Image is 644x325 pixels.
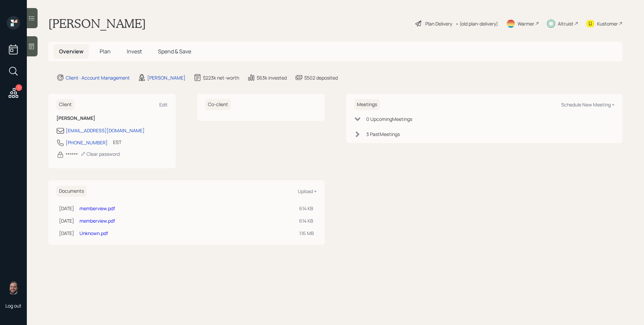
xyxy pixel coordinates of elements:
span: Overview [59,48,84,55]
div: Plan Delivery [425,20,452,27]
h6: Client [56,99,74,110]
div: 3 Past Meeting s [366,131,400,138]
span: Plan [100,48,111,55]
h6: Meetings [354,99,380,110]
div: [PHONE_NUMBER] [66,139,108,146]
div: Warmer [518,20,534,27]
div: [DATE] [59,205,74,212]
div: $223k net-worth [203,74,239,81]
div: Edit [159,101,168,108]
h6: [PERSON_NAME] [56,115,168,121]
div: [EMAIL_ADDRESS][DOMAIN_NAME] [66,127,145,134]
div: [PERSON_NAME] [147,74,185,81]
div: 614 KB [299,217,314,224]
div: 614 KB [299,205,314,212]
div: Client · Account Management [66,74,130,81]
a: Unknown.pdf [79,230,108,236]
div: 1 [15,84,22,91]
h1: [PERSON_NAME] [48,16,146,31]
h6: Co-client [205,99,231,110]
a: memberview.pdf [79,218,115,224]
span: Spend & Save [158,48,191,55]
div: Upload + [298,188,317,194]
div: Schedule New Meeting + [561,101,614,108]
div: Altruist [558,20,574,27]
div: Kustomer [597,20,618,27]
div: $63k invested [257,74,287,81]
div: • (old plan-delivery) [455,20,498,27]
div: [DATE] [59,230,74,237]
div: 1.16 MB [299,230,314,237]
div: 0 Upcoming Meeting s [366,115,412,123]
div: [DATE] [59,217,74,224]
div: Log out [5,303,21,309]
div: Clear password [80,151,120,157]
div: $502 deposited [304,74,338,81]
a: memberview.pdf [79,205,115,212]
span: Invest [127,48,142,55]
div: EST [113,139,121,146]
img: james-distasi-headshot.png [7,281,20,294]
h6: Documents [56,186,87,197]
